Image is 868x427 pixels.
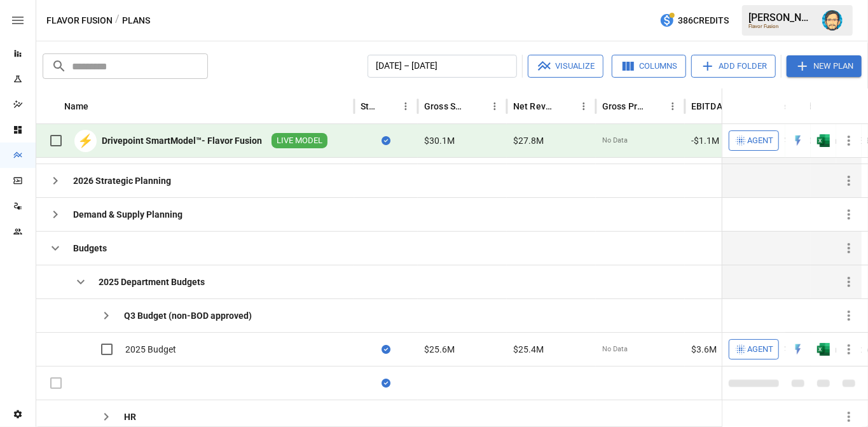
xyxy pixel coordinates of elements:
[602,136,628,146] span: No Data
[815,3,850,38] button: Dana Basken
[822,10,843,31] img: Dana Basken
[691,343,717,356] span: $3.6M
[124,410,136,423] div: HR
[513,134,544,147] span: $27.8M
[654,9,734,32] button: 386Credits
[729,339,779,360] button: Agent
[73,208,183,221] div: Demand & Supply Planning
[792,343,804,356] div: Open in Quick Edit
[678,13,729,29] span: 386 Credits
[575,97,593,115] button: Net Revenue column menu
[397,97,415,115] button: Status column menu
[748,24,815,29] div: Flavor Fusion
[102,134,262,147] div: Drivepoint SmartModel™- Flavor Fusion
[73,174,171,187] div: 2026 Strategic Planning
[382,343,390,356] div: Sync complete
[557,97,575,115] button: Sort
[792,134,804,147] div: Open in Quick Edit
[612,55,686,78] button: Columns
[513,101,556,111] div: Net Revenue
[382,377,390,389] div: Sync complete
[124,309,252,322] div: Q3 Budget (non-BOD approved)
[817,343,830,356] img: excel-icon.76473adf.svg
[747,134,773,148] span: Agent
[844,97,862,115] button: Sort
[272,135,327,147] span: LIVE MODEL
[424,101,467,111] div: Gross Sales
[382,134,390,147] div: Sync complete
[729,130,779,151] button: Agent
[513,343,544,356] span: $25.4M
[468,97,486,115] button: Sort
[73,242,107,255] div: Budgets
[125,343,176,356] div: 2025 Budget
[368,55,517,78] button: [DATE] – [DATE]
[361,101,378,111] div: Status
[646,97,664,115] button: Sort
[817,134,830,147] div: Open in Excel
[748,11,815,24] div: [PERSON_NAME]
[64,101,89,111] div: Name
[602,344,628,354] span: No Data
[817,343,830,356] div: Open in Excel
[99,276,205,288] div: 2025 Department Budgets
[747,342,773,357] span: Agent
[115,13,120,29] div: /
[46,13,113,29] button: Flavor Fusion
[691,134,719,147] span: -$1.1M
[424,343,455,356] span: $25.6M
[528,55,603,78] button: Visualize
[792,343,804,356] img: quick-edit-flash.b8aec18c.svg
[379,97,397,115] button: Sort
[691,55,776,78] button: Add Folder
[691,101,722,111] div: EBITDA
[787,55,862,77] button: New Plan
[74,130,97,152] div: ⚡
[664,97,682,115] button: Gross Profit column menu
[90,97,108,115] button: Sort
[817,134,830,147] img: excel-icon.76473adf.svg
[792,134,804,147] img: quick-edit-flash.b8aec18c.svg
[602,101,645,111] div: Gross Profit
[424,134,455,147] span: $30.1M
[486,97,504,115] button: Gross Sales column menu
